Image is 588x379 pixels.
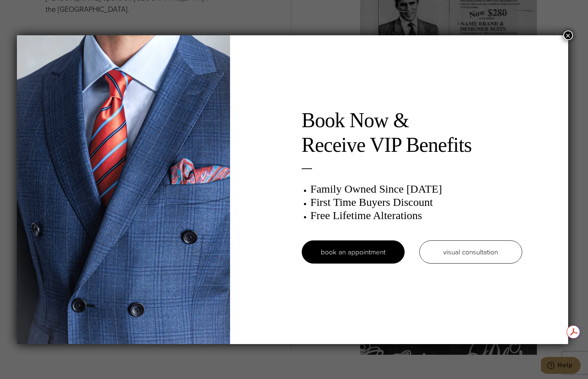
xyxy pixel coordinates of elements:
h3: First Time Buyers Discount [311,196,522,209]
a: visual consultation [419,240,522,264]
h3: Free Lifetime Alterations [311,209,522,222]
h2: Book Now & Receive VIP Benefits [302,108,522,157]
a: book an appointment [302,240,405,264]
span: Help [17,5,32,12]
h3: Family Owned Since [DATE] [311,182,522,196]
button: Close [563,31,573,40]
